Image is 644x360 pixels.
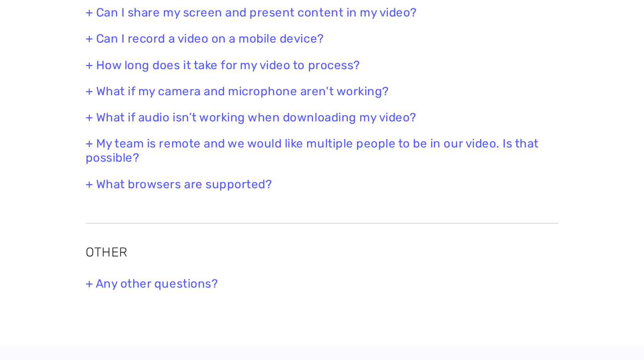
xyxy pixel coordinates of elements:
[86,5,558,20] h3: + Can I share my screen and present content in my video?
[86,277,558,291] h3: + Any other questions?
[86,110,558,125] h3: + What if audio isn’t working when downloading my video?
[86,32,558,46] h3: + Can I record a video on a mobile device?
[598,316,644,360] iframe: Chat Widget
[86,136,558,165] h3: + My team is remote and we would like multiple people to be in our video. Is that possible?
[86,177,558,191] h3: + What browsers are supported?
[86,243,558,261] h2: OTHER
[86,84,558,98] h3: + What if my camera and microphone aren't working?
[86,58,558,72] h3: + How long does it take for my video to process?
